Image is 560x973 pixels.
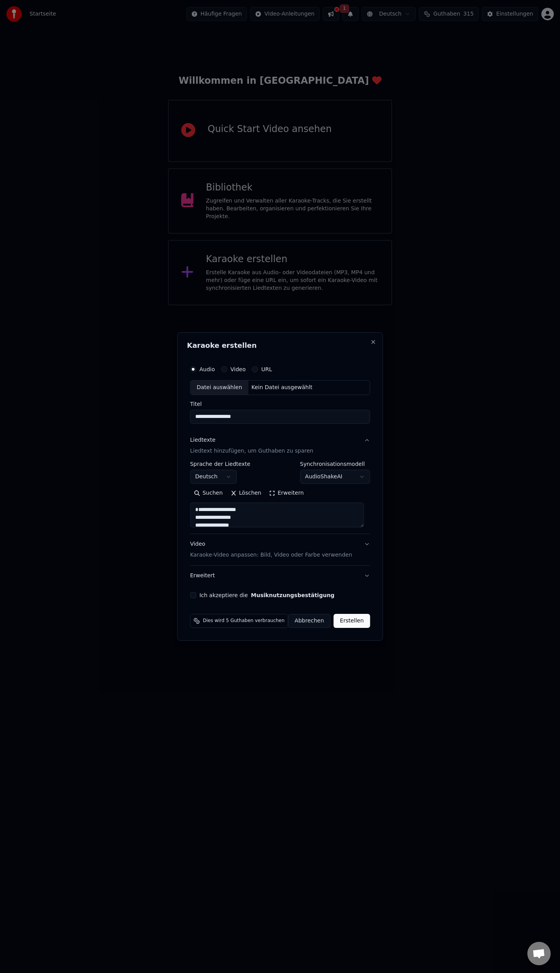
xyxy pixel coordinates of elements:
button: Abbrechen [288,614,331,628]
div: Video [190,540,352,559]
p: Liedtext hinzufügen, um Guthaben zu sparen [190,447,313,455]
label: Audio [199,367,215,372]
p: Karaoke-Video anpassen: Bild, Video oder Farbe verwenden [190,551,352,559]
span: Dies wird 5 Guthaben verbrauchen [203,618,285,624]
div: LiedtexteLiedtext hinzufügen, um Guthaben zu sparen [190,461,370,534]
div: Datei auswählen [191,381,248,395]
button: VideoKaraoke-Video anpassen: Bild, Video oder Farbe verwenden [190,534,370,565]
label: Sprache der Liedtexte [190,461,250,467]
label: Video [230,367,245,372]
label: Titel [190,401,370,407]
button: Erweitern [265,487,308,499]
label: Synchronisationsmodell [300,461,370,467]
h2: Karaoke erstellen [187,342,373,349]
button: Ich akzeptiere die [251,592,334,598]
label: URL [261,367,272,372]
button: Erstellen [334,614,370,628]
div: Liedtexte [190,436,215,444]
button: LiedtexteLiedtext hinzufügen, um Guthaben zu sparen [190,430,370,461]
button: Suchen [190,487,227,499]
button: Erweitert [190,566,370,586]
label: Ich akzeptiere die [199,592,334,598]
button: Löschen [227,487,265,499]
div: Kein Datei ausgewählt [248,384,316,391]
